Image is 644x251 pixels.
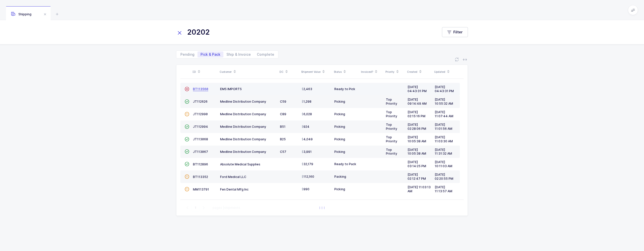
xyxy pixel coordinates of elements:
[361,68,382,76] div: Invoiced?
[408,148,426,156] span: [DATE] 10:05:38 AM
[220,68,276,76] div: Customer
[193,112,208,116] span: JT112990
[180,53,194,56] span: Pending
[185,100,189,103] span: 
[435,173,453,180] span: [DATE] 02:20:55 PM
[334,68,358,76] div: Status
[435,98,453,105] span: [DATE] 10:55:32 AM
[301,68,331,76] div: Shipment Value
[435,85,454,93] span: [DATE] 04:43:31 PM
[185,150,189,153] span: 
[280,150,286,154] span: C57
[435,110,453,118] span: [DATE] 11:07:44 AM
[220,162,260,166] span: Absolute Medical Supplies
[220,175,246,179] span: Ford Medical LLC
[302,87,312,91] span: 2,463
[193,87,208,91] span: BT113560
[408,85,427,93] span: [DATE] 04:43:31 PM
[435,148,452,156] span: [DATE] 11:31:32 AM
[185,125,189,129] span: 
[280,125,286,129] span: B51
[280,100,286,103] span: C59
[185,162,189,166] span: 
[435,123,452,131] span: [DATE] 11:01:56 AM
[408,98,427,105] span: [DATE] 09:14:49 AM
[280,137,286,141] span: B25
[442,27,468,37] button: Filter
[385,68,404,76] div: Priority
[408,173,426,180] span: [DATE] 02:12:47 PM
[193,100,208,103] span: JT112626
[408,135,426,143] span: [DATE] 10:05:38 AM
[435,185,452,193] span: [DATE] 11:13:57 AM
[408,160,426,168] span: [DATE] 03:14:25 PM
[386,123,397,131] span: Top Priority
[408,185,431,193] span: [DATE] 11:03:13 AM
[386,135,397,143] span: Top Priority
[435,135,453,143] span: [DATE] 11:03:30 AM
[11,12,31,16] span: Shipping
[386,98,397,105] span: Top Priority
[200,53,220,56] span: Pick & Pack
[302,137,313,141] span: 4,049
[334,150,345,154] span: Picking
[257,53,274,56] span: Complete
[220,87,242,91] span: EMS IMPORTS
[220,100,266,103] span: Medline Distribution Company
[185,187,189,191] span: 
[407,68,431,76] div: Created
[185,175,189,178] span: 
[176,26,432,38] input: Search for Shipments...
[193,125,208,129] span: JT112994
[193,187,209,191] span: MM113791
[193,175,208,179] span: BT113352
[302,187,309,191] span: 990
[302,125,309,129] span: 924
[185,87,189,91] span: 
[435,160,452,168] span: [DATE] 10:11:03 AM
[279,68,298,76] div: DC
[220,187,249,191] span: Fen Dental Mfg Inc
[220,150,266,154] span: Medline Distribution Company
[408,123,426,131] span: [DATE] 02:28:06 PM
[193,162,208,166] span: BT112896
[334,112,345,116] span: Picking
[334,162,356,166] span: Ready to Pack
[434,68,458,76] div: Updated
[185,112,189,116] span: 
[334,175,346,178] span: Packing
[302,100,311,104] span: 1,298
[302,162,313,166] span: 32,179
[220,137,266,141] span: Medline Distribution Company
[386,148,397,156] span: Top Priority
[334,187,345,191] span: Picking
[185,137,189,141] span: 
[334,137,345,141] span: Picking
[226,53,251,56] span: Ship & Invoice
[334,100,345,103] span: Picking
[386,110,397,118] span: Top Priority
[302,112,312,116] span: 6,028
[408,110,425,118] span: [DATE] 02:15:16 PM
[193,150,208,154] span: JT113067
[302,175,314,179] span: 112,160
[220,125,266,129] span: Medline Distribution Company
[280,112,286,116] span: C89
[302,150,312,154] span: 3,991
[220,112,266,116] span: Medline Distribution Company
[453,30,463,35] span: Filter
[334,87,355,91] span: Ready to Pick
[334,125,345,129] span: Picking
[192,68,217,76] div: ID
[193,137,208,141] span: JT113068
